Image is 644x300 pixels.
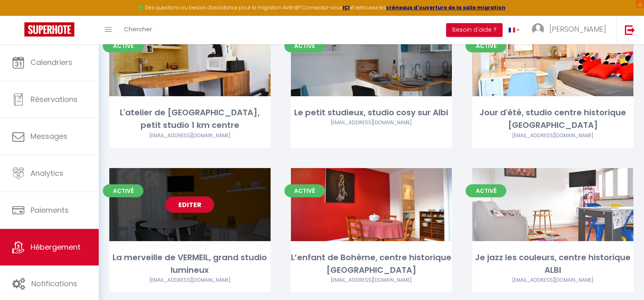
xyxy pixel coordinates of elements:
[386,4,505,11] a: créneaux d'ouverture de la salle migration
[103,184,143,197] span: Activé
[343,4,350,11] a: ICI
[291,106,452,119] div: Le petit studieux, studio cosy sur Albi
[103,39,143,52] span: Activé
[526,16,616,44] a: ... [PERSON_NAME]
[109,276,271,284] div: Airbnb
[472,132,633,140] div: Airbnb
[284,39,325,52] span: Activé
[472,106,633,132] div: Jour d'été, studio centre historique [GEOGRAPHIC_DATA]
[30,131,67,141] span: Messages
[549,24,606,34] span: [PERSON_NAME]
[532,23,544,35] img: ...
[7,3,31,28] button: Ouvrir le widget de chat LiveChat
[165,196,214,213] a: Editer
[109,251,271,277] div: La merveille de VERMEIL, grand studio lumineux
[118,16,158,44] a: Chercher
[466,39,506,52] span: Activé
[24,22,74,37] img: Super Booking
[625,25,635,35] img: logout
[472,251,633,277] div: Je jazz les couleurs, centre historique ALBI
[466,184,506,197] span: Activé
[30,57,72,67] span: Calendriers
[291,276,452,284] div: Airbnb
[124,25,152,33] span: Chercher
[30,168,63,178] span: Analytics
[30,205,69,215] span: Paiements
[291,119,452,127] div: Airbnb
[291,251,452,277] div: L’enfant de Bohème, centre historique [GEOGRAPHIC_DATA]
[30,94,78,104] span: Réservations
[472,276,633,284] div: Airbnb
[446,23,503,37] button: Besoin d'aide ?
[109,106,271,132] div: L'atelier de [GEOGRAPHIC_DATA], petit studio 1 km centre
[30,242,80,252] span: Hébergement
[109,132,271,140] div: Airbnb
[31,278,77,289] span: Notifications
[284,184,325,197] span: Activé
